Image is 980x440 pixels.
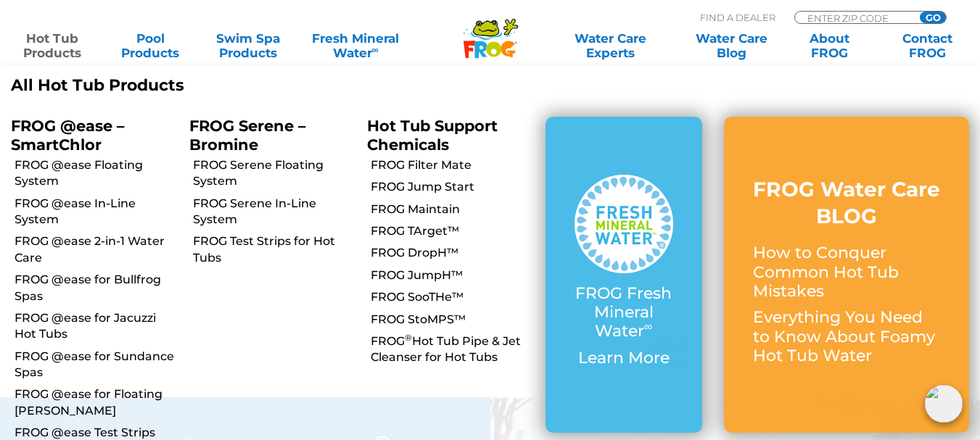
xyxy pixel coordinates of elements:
[405,332,412,343] sup: ®
[193,157,357,190] a: FROG Serene Floating System
[308,31,403,60] a: Fresh MineralWater∞
[575,349,673,368] p: Learn More
[575,284,673,341] p: FROG Fresh Mineral Water
[15,272,178,304] a: FROG @ease for Bullfrog Spas
[700,11,775,24] p: Find A Dealer
[753,308,940,365] p: Everything You Need to Know About Foamy Hot Tub Water
[791,31,868,60] a: AboutFROG
[371,267,535,283] a: FROG JumpH™
[15,157,178,190] a: FROG @ease Floating System
[193,233,357,266] a: FROG Test Strips for Hot Tubs
[371,179,535,195] a: FROG Jump Start
[11,76,479,95] a: All Hot Tub Products
[548,31,672,60] a: Water CareExperts
[15,31,91,60] a: Hot TubProducts
[753,176,940,229] h3: FROG Water Care BLOG
[889,31,965,60] a: ContactFROG
[925,385,963,423] img: openIcon
[644,319,653,333] sup: ∞
[367,117,498,153] a: Hot Tub Support Chemicals
[575,175,673,375] a: FROG Fresh Mineral Water∞ Learn More
[193,196,357,228] a: FROG Serene In-Line System
[371,202,535,217] a: FROG Maintain
[920,12,946,23] input: GO
[15,196,178,228] a: FROG @ease In-Line System
[371,245,535,261] a: FROG DropH™
[753,244,940,301] p: How to Conquer Common Hot Tub Mistakes
[15,386,178,419] a: FROG @ease for Floating [PERSON_NAME]
[112,31,189,60] a: PoolProducts
[371,157,535,173] a: FROG Filter Mate
[15,233,178,266] a: FROG @ease 2-in-1 Water Care
[371,223,535,239] a: FROG TArget™
[15,349,178,381] a: FROG @ease for Sundance Spas
[15,310,178,343] a: FROG @ease for Jacuzzi Hot Tubs
[11,117,168,153] p: FROG @ease – SmartChlor
[371,289,535,305] a: FROG SooTHe™
[372,44,379,55] sup: ∞
[210,31,287,60] a: Swim SpaProducts
[371,312,535,328] a: FROG StoMPS™
[753,176,940,373] a: FROG Water Care BLOG How to Conquer Common Hot Tub Mistakes Everything You Need to Know About Foa...
[693,31,770,60] a: Water CareBlog
[189,117,346,153] p: FROG Serene – Bromine
[806,12,904,24] input: Zip Code Form
[371,333,535,366] a: FROG®Hot Tub Pipe & Jet Cleanser for Hot Tubs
